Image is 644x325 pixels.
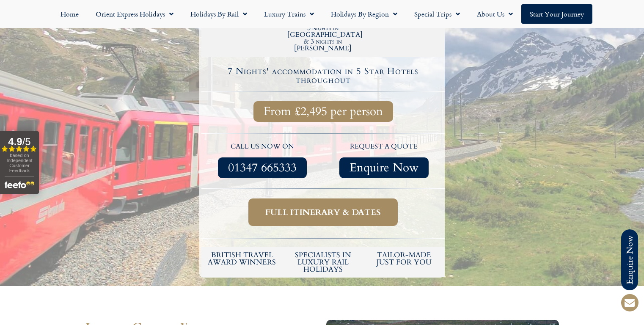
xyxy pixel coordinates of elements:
[256,4,322,24] a: Luxury Trains
[203,67,443,85] h4: 7 Nights' accommodation in 5 Star Hotels throughout
[228,162,297,173] span: 01347 665333
[328,141,441,152] p: request a quote
[206,251,278,266] h5: British Travel Award winners
[4,4,640,24] nav: Menu
[87,4,182,24] a: Orient Express Holidays
[265,207,381,218] span: Full itinerary & dates
[206,141,319,152] p: call us now on
[182,4,256,24] a: Holidays by Rail
[521,4,592,24] a: Start your Journey
[52,4,87,24] a: Home
[253,101,393,122] a: From £2,495 per person
[287,4,359,52] h2: 7 nights / 8 days Inc. 1 night in [GEOGRAPHIC_DATA], 3 nights in [GEOGRAPHIC_DATA] & 3 nights in ...
[218,157,307,178] a: 01347 665333
[468,4,521,24] a: About Us
[248,198,398,226] a: Full itinerary & dates
[339,157,429,178] a: Enquire Now
[322,4,406,24] a: Holidays by Region
[368,251,440,266] h5: tailor-made just for you
[350,162,418,173] span: Enquire Now
[264,106,383,117] span: From £2,495 per person
[287,251,360,273] h6: Specialists in luxury rail holidays
[406,4,468,24] a: Special Trips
